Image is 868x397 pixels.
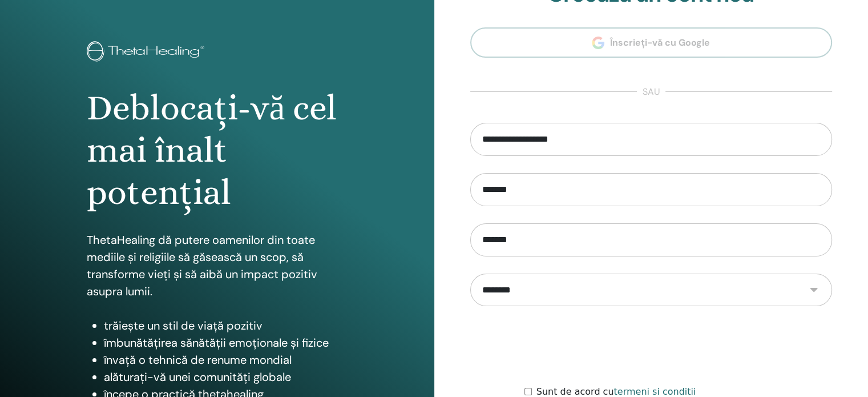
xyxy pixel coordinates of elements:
[87,231,348,300] p: ThetaHealing dă putere oamenilor din toate mediile și religiile să găsească un scop, să transform...
[564,323,738,368] iframe: reCAPTCHA
[613,386,696,397] a: termeni si conditii
[87,87,348,214] h1: Deblocați-vă cel mai înalt potențial
[104,368,348,386] li: alăturați-vă unei comunități globale
[104,334,348,351] li: îmbunătățirea sănătății emoționale și fizice
[104,317,348,334] li: trăiește un stil de viață pozitiv
[637,85,665,99] span: sau
[104,351,348,368] li: învață o tehnică de renume mondial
